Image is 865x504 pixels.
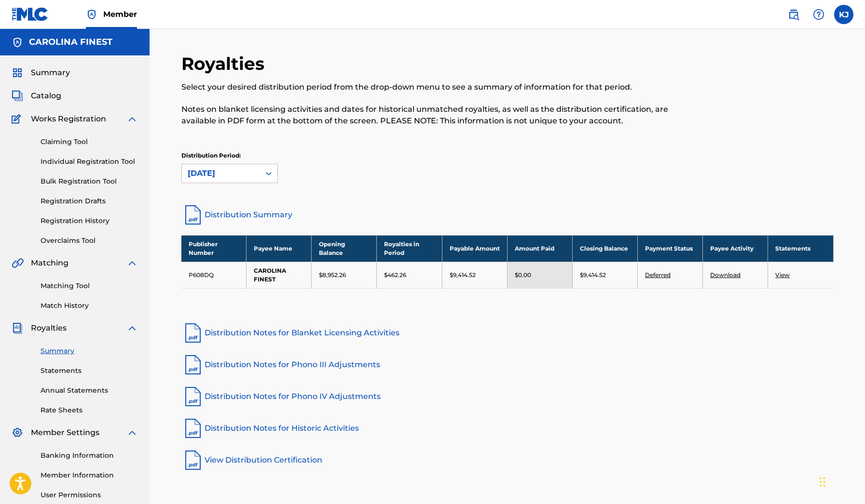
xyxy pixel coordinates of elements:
a: Overclaims Tool [41,236,138,246]
p: $9,414.52 [450,271,476,279]
img: Top Rightsholder [86,9,97,20]
th: Royalties in Period [377,235,442,262]
th: Payee Name [247,235,312,262]
img: Summary [12,67,23,79]
span: Summary [31,67,70,79]
a: Summary [41,346,138,356]
a: Banking Information [41,451,138,461]
th: Payee Activity [703,235,768,262]
img: search [788,9,799,20]
a: Public Search [784,5,803,24]
img: expand [126,322,138,334]
a: Bulk Registration Tool [41,176,138,186]
a: View Distribution Certification [181,449,834,472]
span: Member [103,9,137,20]
iframe: Resource Center [838,339,865,419]
a: User Permissions [41,490,138,500]
a: Registration History [41,216,138,226]
img: Matching [12,257,24,269]
th: Statements [768,235,833,262]
img: MLC Logo [12,7,49,21]
img: pdf [181,417,205,440]
h5: CAROLINA FINEST [29,37,112,48]
img: expand [126,113,138,125]
a: View [775,271,790,279]
a: Match History [41,301,138,311]
th: Publisher Number [181,235,247,262]
p: Notes on blanket licensing activities and dates for historical unmatched royalties, as well as th... [181,104,684,127]
span: Catalog [31,90,61,102]
a: Deferred [645,271,671,279]
img: distribution-summary-pdf [181,203,205,226]
a: Rate Sheets [41,405,138,415]
p: $9,414.52 [580,271,606,279]
img: pdf [181,385,205,408]
a: Distribution Notes for Phono III Adjustments [181,353,834,376]
div: Help [809,5,828,24]
img: help [813,9,824,20]
h2: Royalties [181,53,269,75]
th: Opening Balance [312,235,377,262]
span: Matching [31,257,69,269]
th: Payable Amount [442,235,507,262]
div: Drag [820,467,825,496]
div: User Menu [834,5,853,24]
img: pdf [181,353,205,376]
a: CatalogCatalog [12,90,61,102]
img: Catalog [12,90,23,102]
th: Amount Paid [507,235,572,262]
td: P608DQ [181,262,247,288]
img: pdf [181,321,205,345]
a: Download [710,271,741,279]
a: SummarySummary [12,67,70,79]
img: expand [126,257,138,269]
img: Works Registration [12,113,24,125]
td: CAROLINA FINEST [247,262,312,288]
iframe: Chat Widget [817,458,865,504]
th: Payment Status [637,235,702,262]
img: Royalties [12,322,23,334]
a: Distribution Notes for Historic Activities [181,417,834,440]
a: Annual Statements [41,385,138,396]
p: $462.26 [384,271,406,279]
a: Distribution Notes for Blanket Licensing Activities [181,321,834,345]
a: Distribution Summary [181,203,834,226]
a: Statements [41,366,138,376]
img: Accounts [12,37,23,48]
p: $8,952.26 [319,271,346,279]
a: Matching Tool [41,281,138,291]
span: Royalties [31,322,67,334]
img: expand [126,427,138,438]
p: Distribution Period: [181,151,278,160]
div: [DATE] [188,168,254,179]
a: Member Information [41,470,138,480]
p: Select your desired distribution period from the drop-down menu to see a summary of information f... [181,81,684,93]
img: pdf [181,449,205,472]
span: Member Settings [31,427,99,438]
span: Works Registration [31,113,106,125]
th: Closing Balance [572,235,637,262]
a: Individual Registration Tool [41,157,138,167]
img: Member Settings [12,427,23,438]
p: $0.00 [515,271,531,279]
a: Distribution Notes for Phono IV Adjustments [181,385,834,408]
a: Registration Drafts [41,196,138,206]
a: Claiming Tool [41,137,138,147]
